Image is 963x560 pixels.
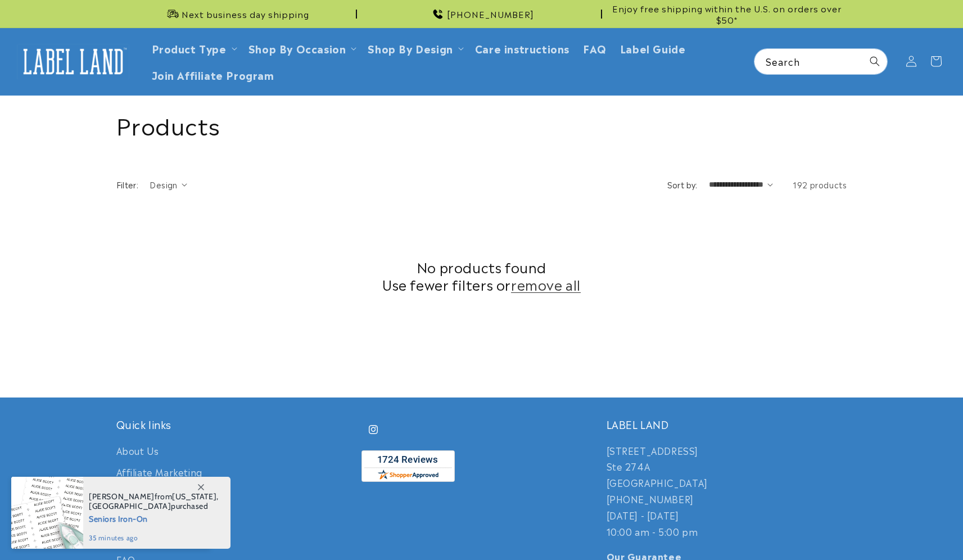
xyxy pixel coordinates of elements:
[607,418,847,431] h2: LABEL LAND
[116,418,357,431] h2: Quick links
[116,258,847,293] h2: No products found Use fewer filters or
[607,442,847,540] p: [STREET_ADDRESS] Ste 274A [GEOGRAPHIC_DATA] [PHONE_NUMBER] [DATE] - [DATE] 10:00 am - 5:00 pm
[576,35,613,61] a: FAQ
[116,110,847,139] h1: Products
[116,179,139,191] h2: Filter:
[116,442,159,462] a: About Us
[145,35,242,61] summary: Product Type
[89,501,171,511] span: [GEOGRAPHIC_DATA]
[667,179,698,190] label: Sort by:
[620,42,686,55] span: Label Guide
[862,49,887,74] button: Search
[89,492,219,511] span: from , purchased
[152,40,227,56] a: Product Type
[361,35,468,61] summary: Shop By Design
[361,450,455,482] img: Customer Reviews
[145,61,281,88] a: Join Affiliate Program
[511,276,581,293] a: remove all
[613,35,693,61] a: Label Guide
[793,179,847,190] span: 192 products
[89,491,155,502] span: [PERSON_NAME]
[242,35,361,61] summary: Shop By Occasion
[468,35,576,61] a: Care instructions
[248,42,346,55] span: Shop By Occasion
[150,179,187,191] summary: Design (0 selected)
[368,40,453,56] a: Shop By Design
[607,3,847,25] span: Enjoy free shipping within the U.S. on orders over $50*
[116,461,202,483] a: Affiliate Marketing
[13,40,134,83] a: Label Land
[583,42,607,55] span: FAQ
[172,491,216,502] span: [US_STATE]
[182,8,309,20] span: Next business day shipping
[17,44,129,79] img: Label Land
[475,42,569,55] span: Care instructions
[150,179,177,190] span: Design
[152,68,274,81] span: Join Affiliate Program
[447,8,534,20] span: [PHONE_NUMBER]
